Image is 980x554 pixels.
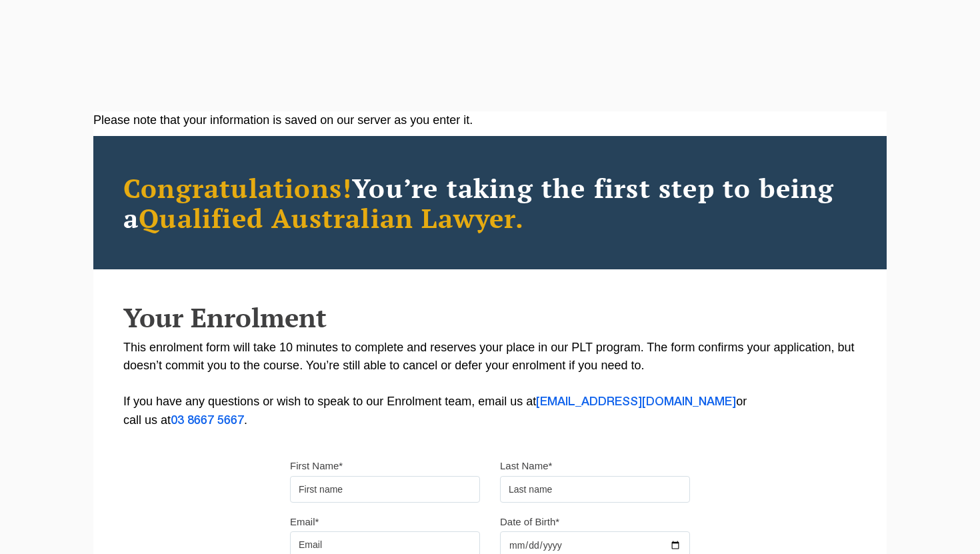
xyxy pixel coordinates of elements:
[123,303,857,332] h2: Your Enrolment
[536,397,736,407] a: [EMAIL_ADDRESS][DOMAIN_NAME]
[123,170,352,205] span: Congratulations!
[500,515,559,529] label: Date of Birth*
[93,111,887,129] div: Please note that your information is saved on our server as you enter it.
[290,459,343,473] label: First Name*
[290,476,480,503] input: First name
[123,339,857,430] p: This enrolment form will take 10 minutes to complete and reserves your place in our PLT program. ...
[290,515,319,529] label: Email*
[139,200,524,235] span: Qualified Australian Lawyer.
[500,476,690,503] input: Last name
[171,415,244,426] a: 03 8667 5667
[500,459,552,473] label: Last Name*
[123,173,857,233] h2: You’re taking the first step to being a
